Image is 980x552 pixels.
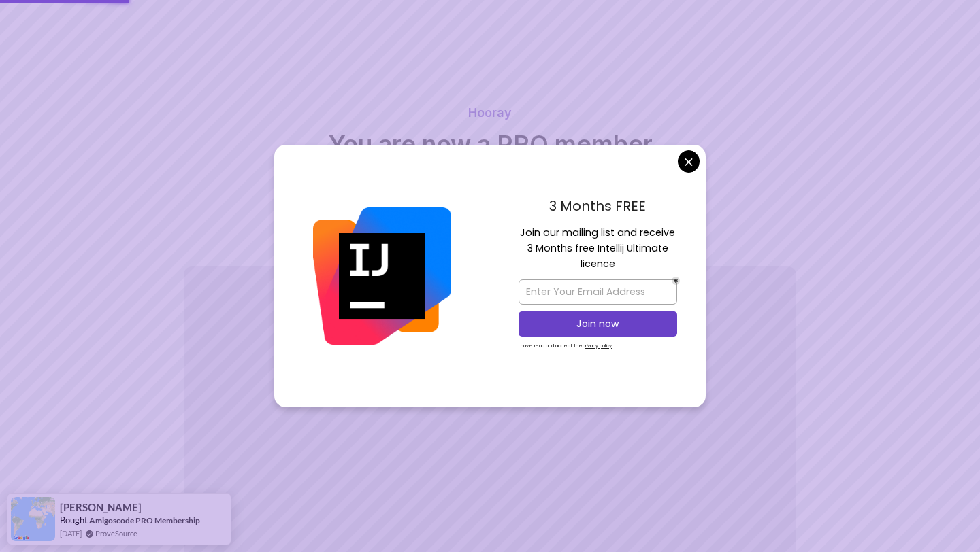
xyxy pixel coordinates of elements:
[60,528,82,539] span: [DATE]
[11,497,55,541] img: provesource social proof notification image
[95,528,137,539] a: ProveSource
[261,166,719,185] p: You can access all the features and benefits of our platform. See you around!
[60,515,88,525] span: Bought
[14,103,966,122] p: Hooray
[60,502,142,513] span: [PERSON_NAME]
[89,515,200,526] a: Amigoscode PRO Membership
[14,131,966,158] h2: You are now a PRO member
